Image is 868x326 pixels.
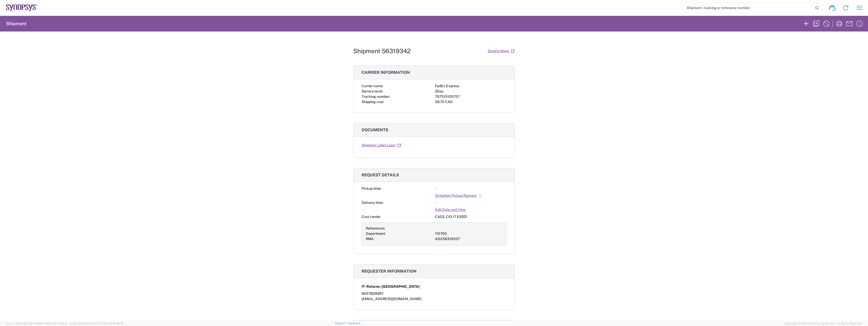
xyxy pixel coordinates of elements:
[435,99,506,105] div: 58.70 CAD
[435,186,506,191] div: -
[353,47,411,55] h1: Shipment 56319342
[362,215,381,219] span: Cost center
[435,205,466,214] a: Edit Date and Time
[362,201,383,205] span: Delivery time:
[362,296,506,302] div: [EMAIL_ADDRESS][DOMAIN_NAME]
[362,100,384,104] span: Shipping cost
[6,322,67,325] span: Server: 2025.16.0-82789e55714
[683,3,813,13] input: Shipment, tracking or reference number
[435,191,482,200] a: Schedule Pickup Request
[435,214,506,219] div: CA02, CIO, IT ESS21
[362,186,381,190] span: Pickup time:
[435,200,506,205] div: -
[435,89,506,94] div: 2Day
[362,70,410,75] span: Carrier information
[347,322,360,325] a: Feedback
[435,83,506,89] div: FedEx Express
[362,94,390,99] span: Tracking number:
[366,226,385,230] span: References
[6,21,26,27] h2: Shipment
[435,236,502,242] div: AGX56319337
[784,321,862,326] span: Copyright © [DATE]-[DATE] Agistix Inc., All Rights Reserved
[362,84,383,88] span: Carrier name:
[362,284,420,289] span: IT-Returns-[GEOGRAPHIC_DATA]
[70,322,123,325] span: Client: 2025.16.0-8fc0770
[362,291,506,296] div: 9057839287
[362,127,388,132] span: Documents
[366,231,433,236] div: Department
[362,173,399,177] span: Request details
[362,89,383,93] span: Service level:
[362,141,401,150] a: Shipping Label Laser
[487,47,515,55] a: Google Maps
[335,322,348,325] a: Support
[366,236,433,242] div: RMA
[435,231,502,236] div: 110705
[435,94,506,99] div: 797515105757
[48,322,67,325] span: [DATE] 10:56:16
[362,269,417,274] span: Requester information
[103,322,123,325] span: [DATE] 10:40:19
